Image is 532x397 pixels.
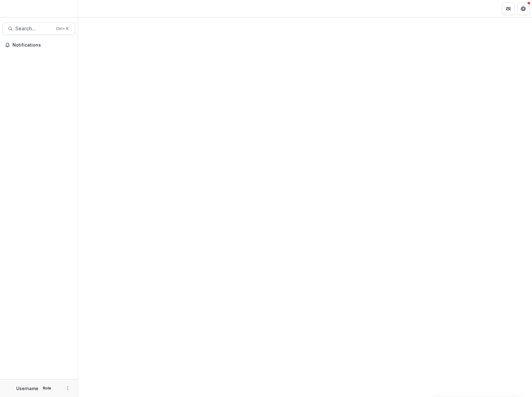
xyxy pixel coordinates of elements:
[2,40,75,50] button: Notifications
[12,43,73,48] span: Notifications
[55,25,70,32] div: Ctrl + K
[15,26,52,32] span: Search...
[41,385,53,391] p: Role
[16,385,38,392] p: Username
[502,3,515,15] button: Partners
[517,3,530,15] button: Get Help
[2,23,75,35] button: Search...
[64,384,71,392] button: More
